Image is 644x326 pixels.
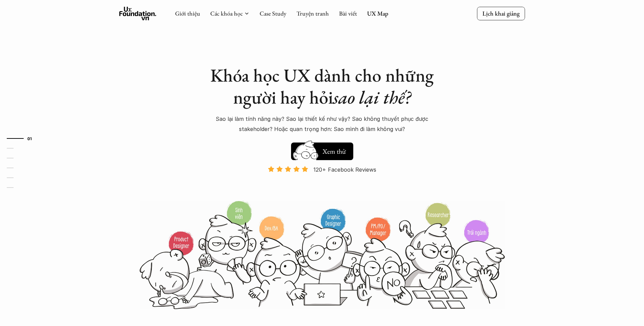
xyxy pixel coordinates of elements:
[291,139,353,160] a: Xem thử
[175,9,200,17] a: Giới thiệu
[210,9,243,17] a: Các khóa học
[477,7,525,20] a: Lịch khai giảng
[313,165,376,175] p: 120+ Facebook Reviews
[367,9,388,17] a: UX Map
[339,9,357,17] a: Bài viết
[204,114,440,134] p: Sao lại làm tính năng này? Sao lại thiết kế như vậy? Sao không thuyết phục được stakeholder? Hoặc...
[262,166,382,200] a: 120+ Facebook Reviews
[321,147,347,156] h5: Xem thử
[204,64,440,108] h1: Khóa học UX dành cho những người hay hỏi
[333,85,411,109] em: sao lại thế?
[27,136,32,141] strong: 01
[296,9,329,17] a: Truyện tranh
[7,134,39,143] a: 01
[260,9,286,17] a: Case Study
[482,9,520,17] p: Lịch khai giảng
